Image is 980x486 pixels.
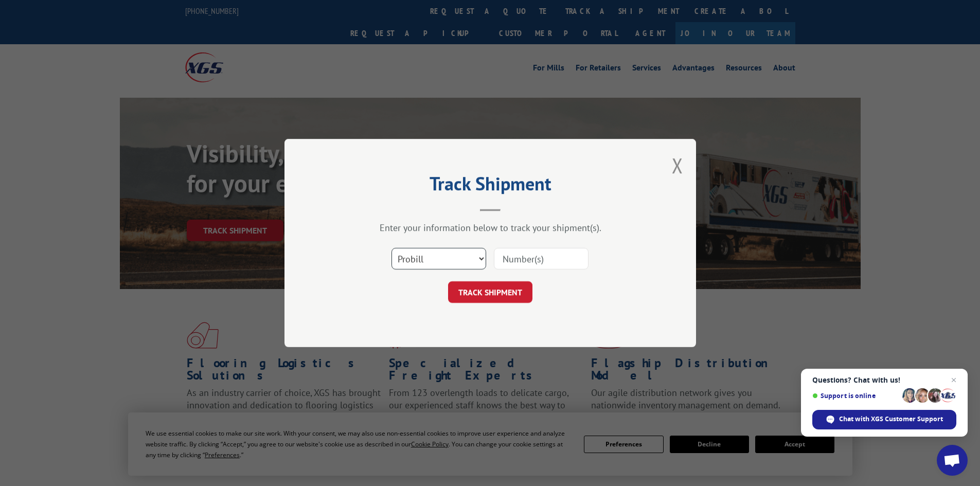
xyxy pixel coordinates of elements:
[948,374,960,386] span: Close chat
[812,410,956,429] div: Chat with XGS Customer Support
[672,152,683,179] button: Close modal
[336,176,645,196] h2: Track Shipment
[937,445,968,476] div: Open chat
[812,392,899,400] span: Support is online
[448,281,532,303] button: TRACK SHIPMENT
[494,248,589,269] input: Number(s)
[812,376,956,384] span: Questions? Chat with us!
[336,222,645,233] div: Enter your information below to track your shipment(s).
[839,415,943,424] span: Chat with XGS Customer Support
